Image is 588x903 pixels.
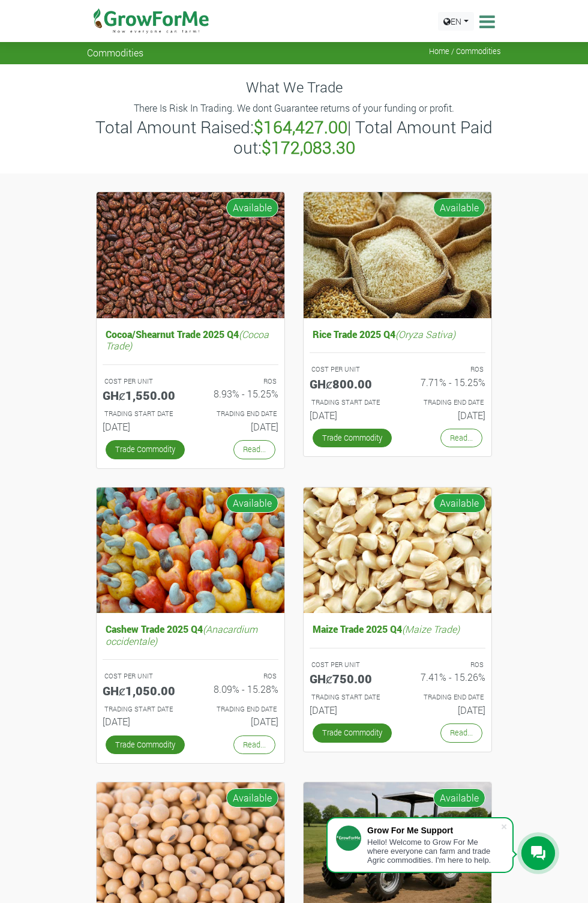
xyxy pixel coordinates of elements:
[103,421,182,432] h6: [DATE]
[440,723,482,742] a: Read...
[433,788,485,808] span: Available
[103,325,278,437] a: Cocoa/Shearnut Trade 2025 Q4(Cocoa Trade) COST PER UNIT GHȼ1,550.00 ROS 8.93% - 15.25% TRADING ST...
[311,397,387,408] p: Estimated Trading Start Date
[103,388,182,402] h5: GHȼ1,550.00
[103,716,182,727] h6: [DATE]
[202,671,277,681] p: ROS
[407,376,486,388] h6: 7.71% - 15.25%
[200,388,279,399] h6: 8.93% - 15.25%
[226,198,278,217] span: Available
[233,440,275,459] a: Read...
[226,494,278,513] span: Available
[311,692,387,702] p: Estimated Trading Start Date
[233,735,275,754] a: Read...
[313,723,392,742] a: Trade Commodity
[429,47,501,56] span: Home / Commodities
[103,683,182,698] h5: GHȼ1,050.00
[409,364,484,375] p: ROS
[367,826,500,835] div: Grow For Me Support
[310,376,389,391] h5: GHȼ800.00
[200,683,279,695] h6: 8.09% - 15.28%
[409,692,484,702] p: Estimated Trading End Date
[202,409,277,419] p: Estimated Trading End Date
[87,47,143,58] span: Commodities
[103,620,278,732] a: Cashew Trade 2025 Q4(Anacardium occidentale) COST PER UNIT GHȼ1,050.00 ROS 8.09% - 15.28% TRADING...
[106,623,257,647] i: (Anacardium occidentale)
[103,325,278,354] h5: Cocoa/Shearnut Trade 2025 Q4
[254,116,347,138] b: $164,427.00
[200,716,279,727] h6: [DATE]
[313,429,392,447] a: Trade Commodity
[87,79,501,96] h4: What We Trade
[97,488,284,614] img: growforme image
[104,376,180,387] p: COST PER UNIT
[310,620,485,720] a: Maize Trade 2025 Q4(Maize Trade) COST PER UNIT GHȼ750.00 ROS 7.41% - 15.26% TRADING START DATE [D...
[407,409,486,421] h6: [DATE]
[104,704,180,714] p: Estimated Trading Start Date
[106,440,185,459] a: Trade Commodity
[433,198,485,217] span: Available
[202,376,277,387] p: ROS
[409,660,484,670] p: ROS
[395,328,455,340] i: (Oryza Sativa)
[226,788,278,808] span: Available
[106,735,185,754] a: Trade Commodity
[200,421,279,432] h6: [DATE]
[310,409,389,421] h6: [DATE]
[262,136,355,159] b: $172,083.30
[311,364,387,375] p: COST PER UNIT
[310,671,389,686] h5: GHȼ750.00
[409,397,484,408] p: Estimated Trading End Date
[304,488,491,614] img: growforme image
[438,12,474,31] a: EN
[304,192,491,318] img: growforme image
[310,704,389,716] h6: [DATE]
[310,325,485,426] a: Rice Trade 2025 Q4(Oryza Sativa) COST PER UNIT GHȼ800.00 ROS 7.71% - 15.25% TRADING START DATE [D...
[104,409,180,419] p: Estimated Trading Start Date
[440,429,482,447] a: Read...
[310,620,485,638] h5: Maize Trade 2025 Q4
[97,192,284,318] img: growforme image
[407,704,486,716] h6: [DATE]
[89,101,499,115] p: There Is Risk In Trading. We dont Guarantee returns of your funding or profit.
[402,623,460,635] i: (Maize Trade)
[202,704,277,714] p: Estimated Trading End Date
[407,671,486,683] h6: 7.41% - 15.26%
[89,117,499,157] h3: Total Amount Raised: | Total Amount Paid out:
[311,660,387,670] p: COST PER UNIT
[433,494,485,513] span: Available
[104,671,180,681] p: COST PER UNIT
[310,325,485,343] h5: Rice Trade 2025 Q4
[103,620,278,649] h5: Cashew Trade 2025 Q4
[106,328,269,352] i: (Cocoa Trade)
[367,838,500,865] div: Hello! Welcome to Grow For Me where everyone can farm and trade Agric commodities. I'm here to help.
